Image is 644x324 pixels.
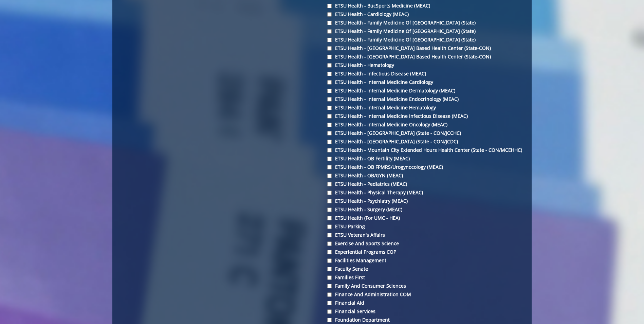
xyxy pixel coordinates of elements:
[327,223,526,230] label: ETSU Parking
[327,291,526,298] label: Finance and Administration COM
[327,62,526,69] label: ETSU Health - Hematology
[327,11,526,18] label: ETSU Health - Cardiology (MEAC)
[327,113,526,120] label: ETSU Health - Internal Medicine Infectious Disease (MEAC)
[327,257,526,264] label: Facilities Management
[327,2,526,9] label: ETSU Health - BucSports Medicine (MEAC)
[327,28,526,35] label: ETSU Health - Family Medicine of [GEOGRAPHIC_DATA] (State)
[327,240,526,247] label: Exercise and Sports Science
[327,138,526,145] label: ETSU Health - [GEOGRAPHIC_DATA] (State - CON/JCDC)
[327,36,526,43] label: ETSU Health - Family Medicine of [GEOGRAPHIC_DATA] (State)
[327,96,526,103] label: ETSU Health - Internal Medicine Endocrinology (MEAC)
[327,232,526,238] label: ETSU Veteran's Affairs
[327,121,526,128] label: ETSU Health - Internal Medicine Oncology (MEAC)
[327,70,526,77] label: ETSU Health - Infectious Disease (MEAC)
[327,266,526,272] label: Faculty Senate
[327,274,526,281] label: Families First
[327,87,526,94] label: ETSU Health - Internal Medicine Dermatology (MEAC)
[327,164,526,170] label: ETSU Health - OB FPMRS/Urogynocology (MEAC)
[327,53,526,60] label: ETSU Health - [GEOGRAPHIC_DATA] Based Health Center (State-CON)
[327,155,526,162] label: ETSU Health - OB Fertility (MEAC)
[327,215,526,221] label: ETSU Health (for UMC - HEA)
[327,283,526,289] label: Family and Consumer Sciences
[327,181,526,187] label: ETSU Health - Pediatrics (MEAC)
[327,130,526,137] label: ETSU Health - [GEOGRAPHIC_DATA] (State - CON/JCCHC)
[327,308,526,315] label: Financial Services
[327,206,526,213] label: ETSU Health - Surgery (MEAC)
[327,45,526,52] label: ETSU Health - [GEOGRAPHIC_DATA] Based Health Center (State-CON)
[327,198,526,204] label: ETSU Health - Psychiatry (MEAC)
[327,189,526,196] label: ETSU Health - Physical Therapy (MEAC)
[327,317,526,323] label: Foundation Department
[327,19,526,26] label: ETSU Health - Family Medicine of [GEOGRAPHIC_DATA] (State)
[327,79,526,86] label: ETSU Health - Internal Medicine Cardiology
[327,172,526,179] label: ETSU Health - OB/GYN (MEAC)
[327,300,526,306] label: Financial Aid
[327,147,526,154] label: ETSU Health - Mountain City Extended Hours Health Center (State - CON/MCEHHC)
[327,249,526,255] label: Experiential Programs COP
[327,104,526,111] label: ETSU Health - Internal Medicine Hematology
